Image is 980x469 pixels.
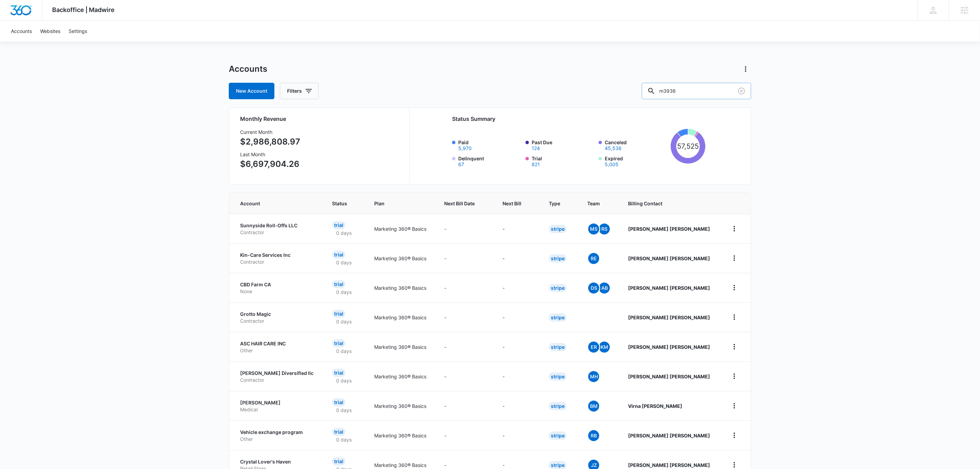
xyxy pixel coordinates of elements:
[240,288,316,295] p: None
[494,332,541,362] td: -
[549,432,567,440] div: Stripe
[332,339,345,347] div: Trial
[605,162,618,167] button: Expired
[332,200,348,207] span: Status
[445,200,476,207] span: Next Bill Date
[332,259,356,266] p: 0 days
[374,402,428,410] p: Marketing 360® Basics
[240,406,316,413] p: Medical
[64,21,91,42] a: Settings
[588,224,599,235] span: MS
[374,461,428,469] p: Marketing 360® Basics
[503,200,522,207] span: Next Bill
[549,225,567,233] div: Stripe
[240,370,316,383] a: [PERSON_NAME] Diversified llcContractor
[494,214,541,243] td: -
[494,421,541,450] td: -
[452,115,706,123] h2: Status Summary
[332,347,356,355] p: 0 days
[549,343,567,351] div: Stripe
[240,311,316,318] p: Grotto Magic
[332,407,356,414] p: 0 days
[374,373,428,380] p: Marketing 360® Basics
[229,83,274,99] a: New Account
[494,362,541,391] td: -
[374,255,428,262] p: Marketing 360® Basics
[628,255,710,261] strong: [PERSON_NAME] [PERSON_NAME]
[549,200,561,207] span: Type
[729,371,740,382] button: home
[332,457,345,466] div: Trial
[588,371,599,382] span: MH
[240,222,316,236] a: Sunnyside Roll-Offs LLCContractor
[458,146,472,151] button: Paid
[628,200,712,207] span: Billing Contact
[740,64,751,75] button: Actions
[605,155,668,167] label: Expired
[240,259,316,265] p: Contractor
[240,311,316,324] a: Grotto MagicContractor
[240,281,316,288] p: CBD Farm CA
[436,302,495,332] td: -
[588,430,599,441] span: RB
[599,342,610,353] span: KM
[588,253,599,264] span: RE
[436,273,495,302] td: -
[332,377,356,384] p: 0 days
[280,83,319,99] button: Filters
[240,370,316,377] p: [PERSON_NAME] Diversified llc
[642,83,751,99] input: Search
[532,162,540,167] button: Trial
[532,146,540,151] button: Past Due
[332,428,345,436] div: Trial
[436,214,495,243] td: -
[628,344,710,350] strong: [PERSON_NAME] [PERSON_NAME]
[240,200,306,207] span: Account
[549,284,567,292] div: Stripe
[332,310,345,318] div: Trial
[332,398,345,407] div: Trial
[240,436,316,443] p: Other
[494,243,541,273] td: -
[628,433,710,438] strong: [PERSON_NAME] [PERSON_NAME]
[52,6,115,13] span: Backoffice | Madwire
[605,146,622,151] button: Canceled
[628,285,710,291] strong: [PERSON_NAME] [PERSON_NAME]
[240,399,316,413] a: [PERSON_NAME]Medical
[374,284,428,291] p: Marketing 360® Basics
[729,312,740,323] button: home
[729,400,740,411] button: home
[240,136,300,148] p: $2,986,808.97
[332,280,345,288] div: Trial
[729,253,740,264] button: home
[240,222,316,229] p: Sunnyside Roll-Offs LLC
[240,128,300,136] h3: Current Month
[332,229,356,237] p: 0 days
[729,223,740,234] button: home
[240,151,300,158] h3: Last Month
[332,221,345,229] div: Trial
[458,139,521,151] label: Paid
[36,21,64,42] a: Websites
[628,462,710,468] strong: [PERSON_NAME] [PERSON_NAME]
[588,401,599,412] span: BM
[240,281,316,295] a: CBD Farm CANone
[729,430,740,441] button: home
[240,318,316,324] p: Contractor
[7,21,36,42] a: Accounts
[532,155,595,167] label: Trial
[240,252,316,259] p: Kin-Care Services Inc
[736,85,747,96] button: Clear
[374,225,428,232] p: Marketing 360® Basics
[240,377,316,384] p: Contractor
[628,403,683,409] strong: Virna [PERSON_NAME]
[494,273,541,302] td: -
[628,226,710,232] strong: [PERSON_NAME] [PERSON_NAME]
[332,318,356,325] p: 0 days
[240,252,316,265] a: Kin-Care Services IncContractor
[549,313,567,322] div: Stripe
[240,158,300,170] p: $6,697,904.26
[588,342,599,353] span: ER
[458,162,464,167] button: Delinquent
[240,399,316,406] p: [PERSON_NAME]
